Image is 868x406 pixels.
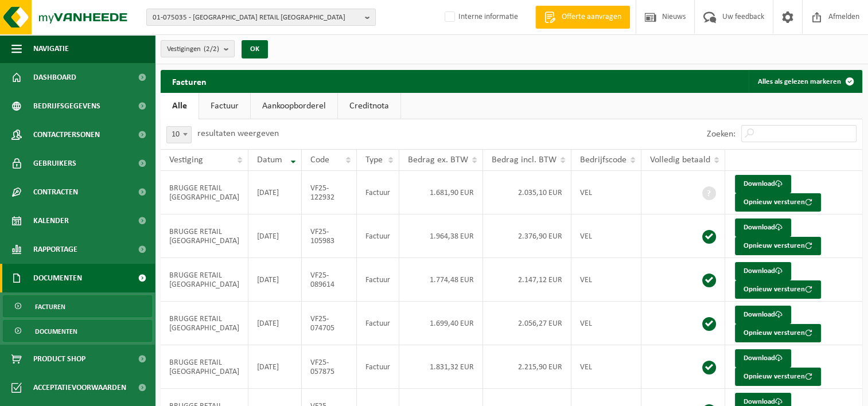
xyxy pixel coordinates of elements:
[310,155,329,165] span: Code
[167,41,219,58] span: Vestigingen
[248,345,302,389] td: [DATE]
[483,258,571,302] td: 2.147,12 EUR
[483,214,571,258] td: 2.376,90 EUR
[735,237,821,255] button: Opnieuw versturen
[161,258,248,302] td: BRUGGE RETAIL [GEOGRAPHIC_DATA]
[735,324,821,342] button: Opnieuw versturen
[3,320,152,342] a: Documenten
[735,175,791,193] a: Download
[167,127,191,143] span: 10
[33,178,78,206] span: Contracten
[33,206,69,235] span: Kalender
[242,40,268,58] button: OK
[571,258,641,302] td: VEL
[33,34,69,63] span: Navigatie
[251,93,337,119] a: Aankoopborderel
[248,214,302,258] td: [DATE]
[35,321,77,342] span: Documenten
[483,171,571,214] td: 2.035,10 EUR
[735,368,821,386] button: Opnieuw versturen
[357,214,399,258] td: Factuur
[161,345,248,389] td: BRUGGE RETAIL [GEOGRAPHIC_DATA]
[161,302,248,345] td: BRUGGE RETAIL [GEOGRAPHIC_DATA]
[483,345,571,389] td: 2.215,90 EUR
[357,258,399,302] td: Factuur
[735,280,821,299] button: Opnieuw versturen
[559,11,624,23] span: Offerte aanvragen
[338,93,400,119] a: Creditnota
[399,345,483,389] td: 1.831,32 EUR
[248,302,302,345] td: [DATE]
[735,262,791,280] a: Download
[571,214,641,258] td: VEL
[399,171,483,214] td: 1.681,90 EUR
[33,92,100,120] span: Bedrijfsgegevens
[33,373,126,402] span: Acceptatievoorwaarden
[735,218,791,237] a: Download
[248,258,302,302] td: [DATE]
[33,63,76,92] span: Dashboard
[199,93,250,119] a: Factuur
[357,302,399,345] td: Factuur
[492,155,556,165] span: Bedrag incl. BTW
[161,40,235,57] button: Vestigingen(2/2)
[735,306,791,324] a: Download
[357,171,399,214] td: Factuur
[166,126,192,143] span: 10
[161,214,248,258] td: BRUGGE RETAIL [GEOGRAPHIC_DATA]
[248,171,302,214] td: [DATE]
[146,9,376,26] button: 01-075035 - [GEOGRAPHIC_DATA] RETAIL [GEOGRAPHIC_DATA]
[408,155,468,165] span: Bedrag ex. BTW
[442,9,518,26] label: Interne informatie
[197,129,279,138] label: resultaten weergeven
[399,258,483,302] td: 1.774,48 EUR
[365,155,383,165] span: Type
[161,70,218,92] h2: Facturen
[735,349,791,368] a: Download
[302,171,357,214] td: VF25-122932
[33,345,85,373] span: Product Shop
[35,296,65,318] span: Facturen
[257,155,282,165] span: Datum
[33,120,100,149] span: Contactpersonen
[571,302,641,345] td: VEL
[153,9,360,26] span: 01-075035 - [GEOGRAPHIC_DATA] RETAIL [GEOGRAPHIC_DATA]
[302,214,357,258] td: VF25-105983
[302,345,357,389] td: VF25-057875
[302,258,357,302] td: VF25-089614
[161,171,248,214] td: BRUGGE RETAIL [GEOGRAPHIC_DATA]
[650,155,710,165] span: Volledig betaald
[161,93,198,119] a: Alle
[204,45,219,53] count: (2/2)
[580,155,626,165] span: Bedrijfscode
[302,302,357,345] td: VF25-074705
[483,302,571,345] td: 2.056,27 EUR
[399,302,483,345] td: 1.699,40 EUR
[571,345,641,389] td: VEL
[735,193,821,212] button: Opnieuw versturen
[571,171,641,214] td: VEL
[33,264,82,292] span: Documenten
[3,295,152,317] a: Facturen
[33,235,77,264] span: Rapportage
[535,6,630,29] a: Offerte aanvragen
[749,70,861,93] button: Alles als gelezen markeren
[357,345,399,389] td: Factuur
[33,149,76,178] span: Gebruikers
[399,214,483,258] td: 1.964,38 EUR
[169,155,203,165] span: Vestiging
[707,130,735,139] label: Zoeken:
